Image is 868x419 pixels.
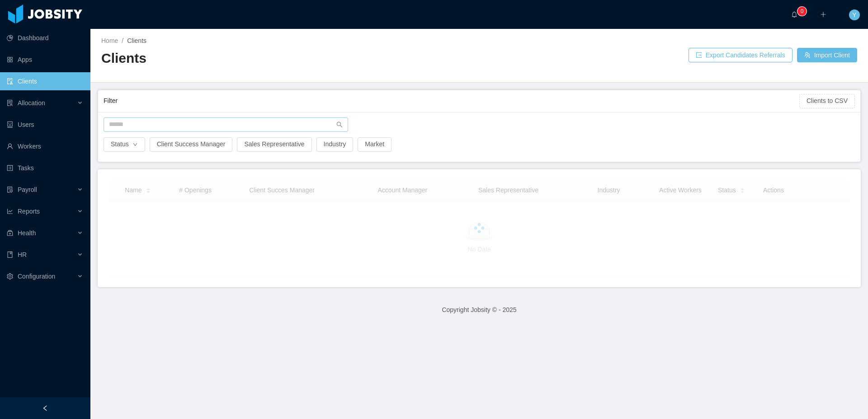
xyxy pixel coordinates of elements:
[7,230,13,236] i: icon: medicine-box
[122,37,123,44] span: /
[18,273,55,280] span: Configuration
[7,51,83,69] a: icon: appstoreApps
[237,137,311,152] button: Sales Representative
[7,273,13,279] i: icon: setting
[797,48,857,62] button: icon: usergroup-addImport Client
[852,9,856,20] span: Y
[7,251,13,258] i: icon: book
[797,7,807,16] sup: 0
[7,100,13,106] i: icon: solution
[7,159,83,177] a: icon: profileTasks
[689,48,793,62] button: icon: exportExport Candidates Referrals
[18,208,40,215] span: Reports
[7,137,83,155] a: icon: userWorkers
[7,186,13,193] i: icon: file-protect
[7,72,83,90] a: icon: auditClients
[90,294,868,326] footer: Copyright Jobsity © - 2025
[104,93,799,109] div: Filter
[7,208,13,214] i: icon: line-chart
[18,251,27,258] span: HR
[150,137,233,152] button: Client Success Manager
[18,229,36,237] span: Health
[7,29,83,47] a: icon: pie-chartDashboard
[820,11,826,18] i: icon: plus
[104,137,145,152] button: Statusicon: down
[18,99,45,107] span: Allocation
[18,186,37,193] span: Payroll
[799,94,855,108] button: Clients to CSV
[7,116,83,134] a: icon: robotUsers
[316,137,354,152] button: Industry
[101,37,118,44] a: Home
[127,37,146,44] span: Clients
[101,49,479,68] h2: Clients
[358,137,392,152] button: Market
[791,11,797,18] i: icon: bell
[336,121,343,128] i: icon: search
